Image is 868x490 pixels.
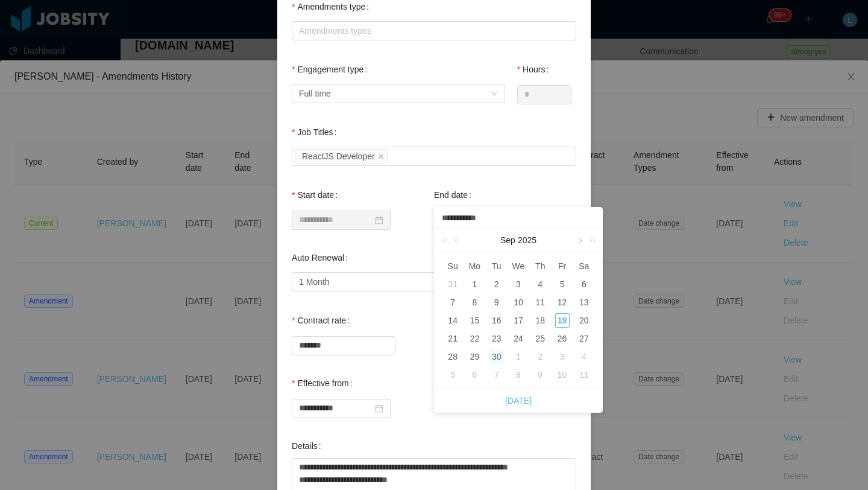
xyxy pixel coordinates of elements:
div: 12 [555,295,570,310]
div: 8 [511,367,526,382]
div: 7 [489,367,504,382]
td: October 7, 2025 [486,366,508,384]
td: October 3, 2025 [551,348,573,366]
div: 9 [533,367,547,382]
td: September 9, 2025 [486,293,508,311]
div: 1 [511,349,526,364]
th: Sun [442,257,464,275]
td: October 1, 2025 [508,348,529,366]
div: 14 [445,313,460,328]
td: September 30, 2025 [486,348,508,366]
td: September 2, 2025 [486,275,508,293]
label: Contract rate [292,316,354,325]
i: icon: calendar [375,404,383,413]
div: 4 [533,277,547,291]
span: Tu [486,261,508,272]
div: 18 [533,313,547,328]
i: icon: calendar [375,216,383,224]
label: Amendments type [292,2,374,11]
span: Mo [464,261,485,272]
div: 27 [577,331,591,346]
span: Sa [573,261,595,272]
td: September 6, 2025 [573,275,595,293]
td: September 17, 2025 [508,311,529,329]
div: 19 [555,313,570,328]
td: September 23, 2025 [486,329,508,348]
th: Tue [486,257,508,275]
span: Fr [551,261,573,272]
li: ReactJS Developer [295,149,388,164]
span: We [508,261,529,272]
span: Su [442,261,464,272]
a: [DATE] [505,389,532,412]
th: Thu [529,257,551,275]
td: October 6, 2025 [464,366,485,384]
label: Engagement type [292,65,372,74]
td: September 28, 2025 [442,348,464,366]
div: 29 [467,349,482,364]
div: ReactJS Developer [302,150,375,163]
th: Sat [573,257,595,275]
td: September 29, 2025 [464,348,485,366]
div: 10 [511,295,526,310]
div: 1 Month [299,273,330,291]
label: Hours [517,65,554,74]
div: 6 [577,277,591,291]
div: Full time [299,84,331,103]
td: September 19, 2025 [551,311,573,329]
td: October 9, 2025 [529,366,551,384]
div: 11 [533,295,547,310]
td: October 2, 2025 [529,348,551,366]
th: Fri [551,257,573,275]
div: 15 [467,313,482,328]
div: 22 [467,331,482,346]
div: 26 [555,331,570,346]
input: Contract rate [292,337,395,355]
th: Mon [464,257,485,275]
div: 13 [577,295,591,310]
td: September 27, 2025 [573,329,595,348]
a: 2025 [517,228,538,252]
td: October 4, 2025 [573,348,595,366]
div: 23 [489,331,504,346]
td: September 18, 2025 [529,311,551,329]
input: Amendments type [295,24,302,39]
td: September 8, 2025 [464,293,485,311]
label: Auto Renewal [292,253,353,262]
div: 30 [489,349,504,364]
div: 5 [445,367,460,382]
td: August 31, 2025 [442,275,464,293]
div: 3 [511,277,526,291]
div: 16 [489,313,504,328]
td: October 8, 2025 [508,366,529,384]
div: 20 [577,313,591,328]
label: Start date [292,190,342,200]
label: Job Titles [292,127,341,137]
span: Th [529,261,551,272]
td: September 22, 2025 [464,329,485,348]
td: September 20, 2025 [573,311,595,329]
a: Last year (Control + left) [439,228,454,252]
div: 17 [511,313,526,328]
label: Effective from [292,378,357,388]
td: September 25, 2025 [529,329,551,348]
td: September 16, 2025 [486,311,508,329]
input: Hours [518,86,571,104]
td: September 12, 2025 [551,293,573,311]
td: September 26, 2025 [551,329,573,348]
div: 8 [467,295,482,310]
div: 28 [445,349,460,364]
td: September 11, 2025 [529,293,551,311]
div: 31 [445,277,460,291]
a: Sep [499,228,517,252]
div: 10 [555,367,570,382]
td: September 7, 2025 [442,293,464,311]
td: September 4, 2025 [529,275,551,293]
td: September 1, 2025 [464,275,485,293]
th: Wed [508,257,529,275]
div: 3 [555,349,570,364]
i: icon: close [378,153,384,161]
td: September 24, 2025 [508,329,529,348]
div: 5 [555,277,570,291]
div: 6 [467,367,482,382]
